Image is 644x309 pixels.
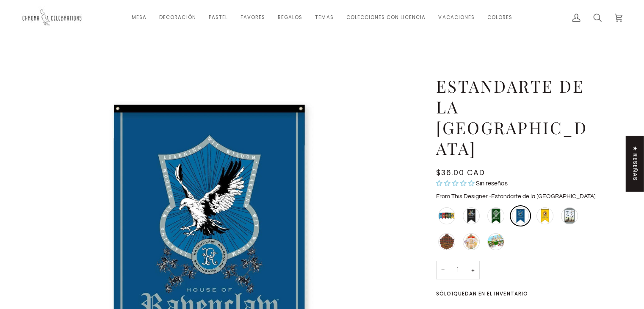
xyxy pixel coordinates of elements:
[559,205,580,226] li: Bolsas de golosinas Honeydukes de Harry Potter
[466,261,480,280] button: Aumentar cantidad
[315,14,333,21] span: Temas
[209,14,228,21] span: Pastel
[21,6,85,29] img: Chroma Celebrations
[436,292,531,297] span: Sólo quedan en el inventario
[534,205,556,226] li: Estandarte de la Casa Hufflepuff - Grande
[510,205,531,226] li: Estandarte de la Casa Ravenclaw - Grande
[461,205,482,226] li: Estandarte de Hogwarts - Grande
[489,193,596,199] span: Estandarte de la [GEOGRAPHIC_DATA]
[485,231,506,252] li: Bolsas de golosinas Honeydukes de Harry Potter
[476,180,508,187] span: Sin reseñas
[132,14,146,21] span: Mesa
[487,14,512,21] span: Colores
[436,205,457,226] li: Conjunto de banderas de la casa de Harry Potter
[451,290,453,297] span: 1
[489,193,491,199] span: -
[436,261,480,280] input: Cantidad
[436,168,485,178] span: $36.00 CAD
[626,136,644,191] div: Click to open Judge.me floating reviews tab
[436,76,599,158] h1: Estandarte de la [GEOGRAPHIC_DATA]
[461,231,482,252] li: Bolsas de golosinas Honeydukes de Harry Potter
[436,261,450,280] button: Disminuir cantidad
[438,14,474,21] span: Vacaciones
[240,14,265,21] span: favores
[346,14,426,21] span: Colecciones con licencia
[436,193,488,199] span: From This Designer
[436,231,457,252] li: Bolsas de golosinas Honeydukes de Harry Potter
[159,14,196,21] span: Decoración
[278,14,302,21] span: Regalos
[485,205,506,226] li: Estandarte de la Casa Slytherin - Grande - Sold Out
